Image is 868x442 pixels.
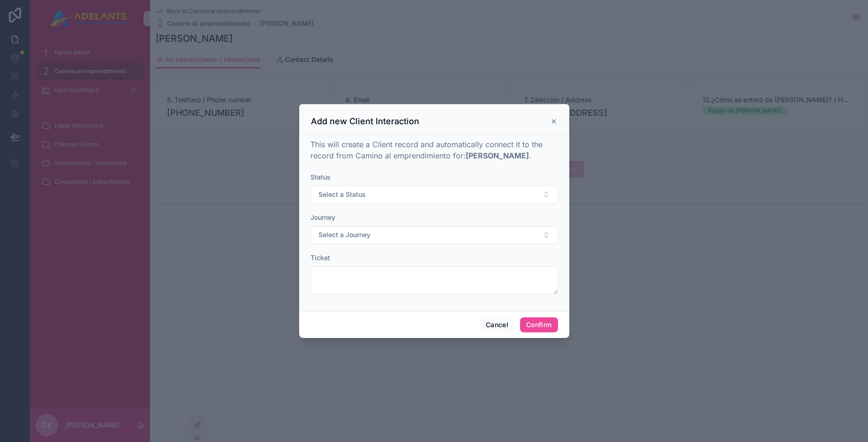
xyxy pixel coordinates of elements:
[310,186,558,203] button: Select Button
[311,116,419,127] h3: Add new Client Interaction
[310,140,543,160] span: This will create a Client record and automatically connect it to the record from Camino al empren...
[318,230,370,240] span: Select a Journey
[310,213,335,221] span: Journey
[310,173,331,181] span: Status
[466,151,529,160] strong: [PERSON_NAME]
[310,254,330,262] span: Ticket
[520,317,558,332] button: Confirm
[480,317,514,332] button: Cancel
[318,190,366,199] span: Select a Status
[310,226,558,244] button: Select Button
